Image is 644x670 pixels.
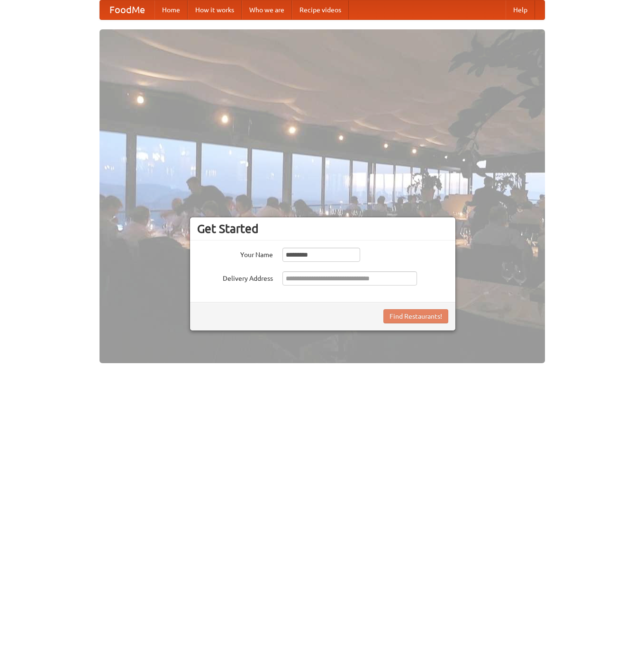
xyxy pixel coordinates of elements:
[188,0,242,19] a: How it works
[506,0,535,19] a: Help
[242,0,292,19] a: Who we are
[292,0,349,19] a: Recipe videos
[197,271,273,283] label: Delivery Address
[197,248,273,259] label: Your Name
[154,0,188,19] a: Home
[100,0,154,19] a: FoodMe
[383,309,448,323] button: Find Restaurants!
[197,222,448,236] h3: Get Started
